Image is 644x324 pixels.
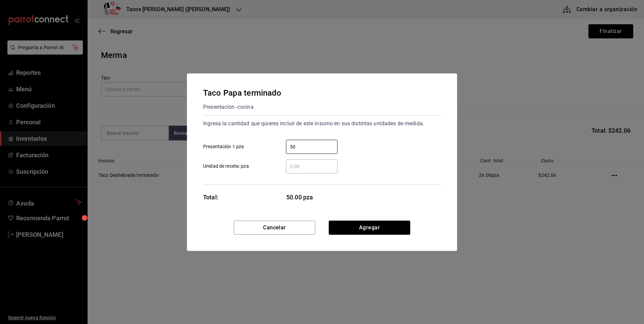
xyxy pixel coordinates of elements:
button: Agregar [329,221,410,235]
span: Presentación 1 pza [203,143,244,150]
input: Presentación 1 pza [286,143,337,151]
div: Total: [203,193,219,202]
button: Cancelar [234,221,315,235]
div: Taco Papa terminado [203,87,282,99]
div: Ingresa la cantidad que quieres incluir de este insumo en sus distintas unidades de medida. [203,118,441,129]
span: Unidad de receta: pza [203,163,249,170]
input: Unidad de receta: pza [286,162,337,170]
span: 50.00 pza [286,193,338,202]
div: Presentación - cocina [203,102,282,112]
